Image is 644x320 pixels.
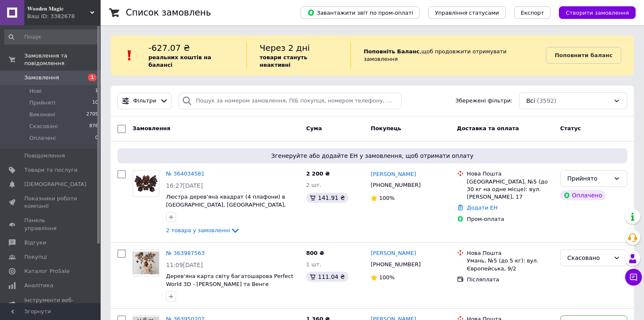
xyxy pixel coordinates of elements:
[29,123,58,130] span: Скасовані
[166,227,240,233] a: 2 товара у замовленні
[89,123,98,130] span: 876
[567,253,610,262] div: Скасовано
[371,249,416,257] a: [PERSON_NAME]
[566,10,629,16] span: Створити замовлення
[4,29,99,45] input: Пошук
[126,8,211,18] h1: Список замовлень
[24,195,78,210] span: Показники роботи компанії
[379,274,395,281] span: 100%
[455,97,512,105] span: Збережені фільтри:
[467,178,553,201] div: [GEOGRAPHIC_DATA], №5 (до 30 кг на одне місце): вул. [PERSON_NAME], 17
[260,43,310,53] span: Через 2 дні
[560,190,605,200] div: Оплачено
[166,194,288,215] a: Люстра дерев'яна квадрат (4 плафони) в [GEOGRAPHIC_DATA], [GEOGRAPHIC_DATA], будинок - кування пі...
[27,13,101,20] div: Ваш ID: 3382678
[559,6,636,19] button: Створити замовлення
[133,252,159,274] img: Фото товару
[24,152,65,160] span: Повідомлення
[467,215,553,223] div: Пром-оплата
[132,125,170,131] span: Замовлення
[148,54,211,68] b: реальних коштів на балансі
[379,195,395,201] span: 100%
[306,272,348,282] div: 111.04 ₴
[428,6,506,19] button: Управління статусами
[306,125,322,131] span: Cума
[132,249,159,276] a: Фото товару
[166,170,205,177] a: № 364034581
[24,217,78,232] span: Панель управління
[560,125,581,131] span: Статус
[29,111,55,118] span: Виконані
[166,182,203,189] span: 16:27[DATE]
[371,261,421,268] span: [PHONE_NUMBER]
[467,249,553,257] div: Нова Пошта
[95,87,98,95] span: 1
[24,296,78,312] span: Інструменти веб-майстра та SEO
[29,99,55,107] span: Прийняті
[95,134,98,142] span: 0
[24,239,46,247] span: Відгуки
[467,170,553,178] div: Нова Пошта
[307,9,413,16] span: Завантажити звіт по пром-оплаті
[166,262,203,268] span: 11:09[DATE]
[166,227,230,233] span: 2 товара у замовленні
[526,97,535,105] span: Всі
[371,182,421,188] span: [PHONE_NUMBER]
[364,48,419,55] b: Поповніть Баланс
[179,93,402,109] input: Пошук за номером замовлення, ПІБ покупця, номером телефону, Email, номером накладної
[467,205,498,211] a: Додати ЕН
[467,276,553,283] div: Післяплата
[27,5,90,13] span: 𝐖𝐨𝐨𝐝𝐞𝐧 𝐌𝐚𝐠𝐢𝐜
[133,174,159,193] img: Фото товару
[306,250,324,256] span: 800 ₴
[166,250,205,256] a: № 363987563
[567,174,610,183] div: Прийнято
[29,134,56,142] span: Оплачені
[306,170,330,177] span: 2 200 ₴
[457,125,519,131] span: Доставка та оплата
[435,10,499,16] span: Управління статусами
[24,282,53,289] span: Аналітика
[467,257,553,272] div: Умань, №5 (до 5 кг): вул. Європейська, 9/2
[88,74,96,81] span: 1
[551,9,636,16] a: Створити замовлення
[306,182,321,188] span: 2 шт.
[306,193,348,203] div: 141.91 ₴
[148,43,190,53] span: -627.07 ₴
[86,111,98,118] span: 2705
[133,97,156,105] span: Фільтри
[546,47,621,64] a: Поповнити баланс
[537,97,556,104] span: (3592)
[132,170,159,197] a: Фото товару
[514,6,551,19] button: Експорт
[260,54,307,68] b: товари стануть неактивні
[351,42,545,69] div: , щоб продовжити отримувати замовлення
[166,273,293,287] a: Дерев'яна карта світу багатошарова Perfect World 3D - [PERSON_NAME] та Венге
[625,269,642,286] button: Чат з покупцем
[24,74,59,81] span: Замовлення
[521,10,544,16] span: Експорт
[123,49,136,62] img: :exclamation:
[24,268,70,275] span: Каталог ProSale
[92,99,98,107] span: 10
[24,181,86,188] span: [DEMOGRAPHIC_DATA]
[24,166,78,174] span: Товари та послуги
[24,253,47,261] span: Покупці
[371,125,401,131] span: Покупець
[121,152,624,160] span: Згенеруйте або додайте ЕН у замовлення, щоб отримати оплату
[306,261,321,268] span: 1 шт.
[24,52,101,67] span: Замовлення та повідомлення
[371,170,416,178] a: [PERSON_NAME]
[29,87,42,95] span: Нові
[555,52,613,58] b: Поповнити баланс
[301,6,420,19] button: Завантажити звіт по пром-оплаті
